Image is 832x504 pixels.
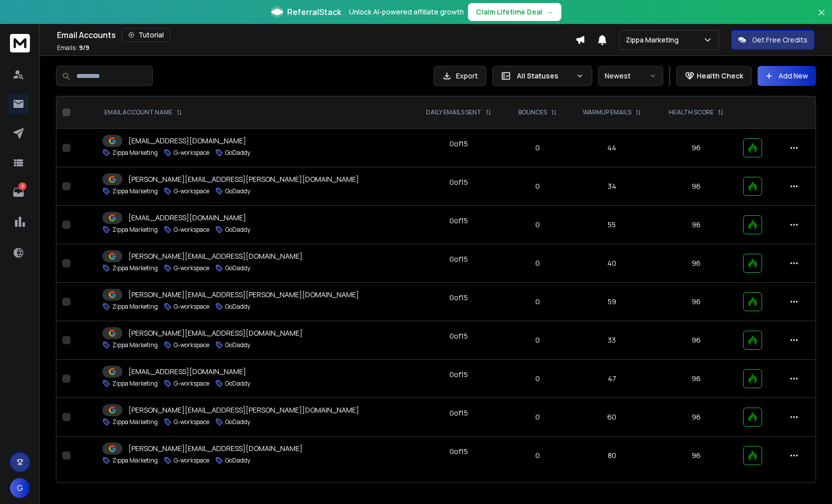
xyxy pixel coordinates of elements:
[10,478,30,498] button: G
[128,251,303,261] p: [PERSON_NAME][EMAIL_ADDRESS][DOMAIN_NAME]
[569,244,655,283] td: 40
[174,457,209,465] p: G-workspace
[655,398,737,437] td: 96
[569,398,655,437] td: 60
[225,457,250,465] p: GoDaddy
[449,408,468,418] div: 0 of 15
[174,226,209,234] p: G-workspace
[449,370,468,380] div: 0 of 15
[569,437,655,475] td: 80
[57,44,89,52] p: Emails :
[583,108,631,116] p: WARMUP EMAILS
[225,341,250,349] p: GoDaddy
[512,220,563,230] p: 0
[112,457,158,465] p: Zippa Marketing
[174,380,209,388] p: G-workspace
[433,66,486,86] button: Export
[512,181,563,191] p: 0
[758,66,816,86] button: Add New
[569,321,655,360] td: 33
[752,35,808,45] p: Get Free Credits
[569,167,655,206] td: 34
[449,177,468,187] div: 0 of 15
[225,418,250,426] p: GoDaddy
[731,30,815,50] button: Get Free Credits
[598,66,663,86] button: Newest
[225,187,250,195] p: GoDaddy
[174,187,209,195] p: G-workspace
[112,187,158,195] p: Zippa Marketing
[225,226,250,234] p: GoDaddy
[225,380,250,388] p: GoDaddy
[112,264,158,272] p: Zippa Marketing
[112,226,158,234] p: Zippa Marketing
[449,254,468,264] div: 0 of 15
[57,28,575,42] div: Email Accounts
[655,167,737,206] td: 96
[815,6,828,30] button: Close banner
[104,108,182,116] div: EMAIL ACCOUNT NAME
[112,380,158,388] p: Zippa Marketing
[449,139,468,149] div: 0 of 15
[512,451,563,461] p: 0
[112,149,158,157] p: Zippa Marketing
[518,108,547,116] p: BOUNCES
[676,66,752,86] button: Health Check
[128,213,246,223] p: [EMAIL_ADDRESS][DOMAIN_NAME]
[655,244,737,283] td: 96
[449,447,468,457] div: 0 of 15
[225,264,250,272] p: GoDaddy
[517,71,572,81] p: All Statuses
[512,374,563,384] p: 0
[449,293,468,303] div: 0 of 15
[174,418,209,426] p: G-workspace
[128,328,303,338] p: [PERSON_NAME][EMAIL_ADDRESS][DOMAIN_NAME]
[8,182,28,202] a: 3
[569,283,655,321] td: 59
[79,43,89,52] span: 9 / 9
[174,303,209,311] p: G-workspace
[128,444,303,454] p: [PERSON_NAME][EMAIL_ADDRESS][DOMAIN_NAME]
[569,129,655,167] td: 44
[128,290,359,300] p: [PERSON_NAME][EMAIL_ADDRESS][PERSON_NAME][DOMAIN_NAME]
[225,149,250,157] p: GoDaddy
[225,303,250,311] p: GoDaddy
[546,7,553,17] span: →
[174,341,209,349] p: G-workspace
[569,206,655,244] td: 55
[669,108,714,116] p: HEALTH SCORE
[426,108,481,116] p: DAILY EMAILS SENT
[112,418,158,426] p: Zippa Marketing
[512,143,563,153] p: 0
[512,335,563,345] p: 0
[112,341,158,349] p: Zippa Marketing
[174,149,209,157] p: G-workspace
[697,71,743,81] p: Health Check
[18,182,26,190] p: 3
[349,7,464,17] p: Unlock AI-powered affiliate growth
[512,297,563,307] p: 0
[122,28,170,42] button: Tutorial
[655,129,737,167] td: 96
[174,264,209,272] p: G-workspace
[655,283,737,321] td: 96
[449,331,468,341] div: 0 of 15
[626,35,683,45] p: Zippa Marketing
[655,360,737,398] td: 96
[468,3,561,21] button: Claim Lifetime Deal→
[655,437,737,475] td: 96
[449,216,468,226] div: 0 of 15
[128,405,359,415] p: [PERSON_NAME][EMAIL_ADDRESS][PERSON_NAME][DOMAIN_NAME]
[655,321,737,360] td: 96
[655,206,737,244] td: 96
[112,303,158,311] p: Zippa Marketing
[287,6,341,18] span: ReferralStack
[569,360,655,398] td: 47
[512,258,563,268] p: 0
[128,136,246,146] p: [EMAIL_ADDRESS][DOMAIN_NAME]
[128,174,359,184] p: [PERSON_NAME][EMAIL_ADDRESS][PERSON_NAME][DOMAIN_NAME]
[128,367,246,377] p: [EMAIL_ADDRESS][DOMAIN_NAME]
[512,412,563,422] p: 0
